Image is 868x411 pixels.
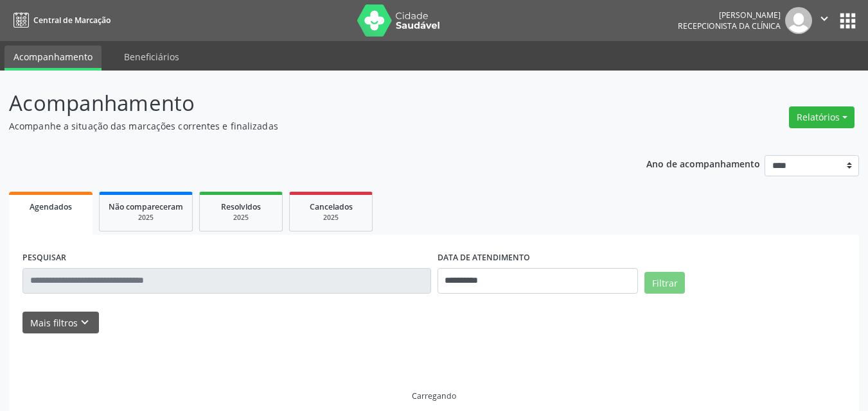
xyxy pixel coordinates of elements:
button: Relatórios [789,106,855,128]
p: Acompanhamento [9,87,604,119]
img: img [785,7,812,34]
span: Central de Marcação [33,15,111,26]
div: Carregando [412,390,456,401]
button: Mais filtroskeyboard_arrow_down [22,312,99,334]
a: Central de Marcação [9,10,111,31]
button:  [812,7,837,34]
p: Acompanhe a situação das marcações correntes e finalizadas [9,119,604,133]
span: Resolvidos [221,201,261,212]
span: Cancelados [310,201,353,212]
label: PESQUISAR [22,248,66,268]
p: Ano de acompanhamento [646,155,760,171]
div: 2025 [299,213,363,222]
div: [PERSON_NAME] [678,10,781,21]
button: apps [837,10,859,32]
i:  [817,12,831,26]
button: Filtrar [644,272,685,294]
span: Agendados [30,201,72,212]
div: 2025 [209,213,273,222]
span: Recepcionista da clínica [678,21,781,31]
label: DATA DE ATENDIMENTO [438,248,530,268]
div: 2025 [109,213,183,222]
i: keyboard_arrow_down [78,315,92,330]
a: Beneficiários [115,46,188,68]
span: Não compareceram [109,201,183,212]
a: Acompanhamento [4,46,102,71]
